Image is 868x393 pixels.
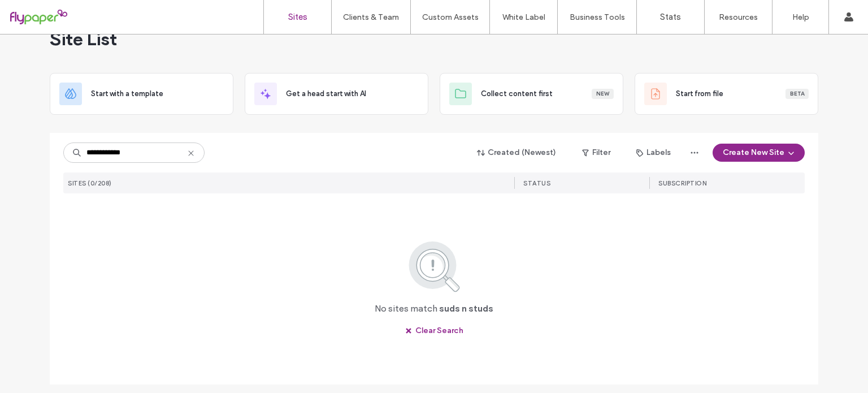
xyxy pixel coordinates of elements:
[395,322,474,340] button: Clear Search
[481,88,553,100] span: Collect content first
[68,179,112,187] span: SITES (0/208)
[658,179,706,187] span: SUBSCRIPTION
[91,88,163,100] span: Start with a template
[719,12,758,22] label: Resources
[25,8,49,18] span: Help
[676,88,723,100] span: Start from file
[439,303,493,315] span: suds n studs
[635,73,818,115] div: Start from fileBeta
[286,88,366,100] span: Get a head start with AI
[523,179,550,187] span: STATUS
[393,239,475,293] img: search.svg
[571,144,622,162] button: Filter
[626,144,681,162] button: Labels
[570,12,625,22] label: Business Tools
[502,12,545,22] label: White Label
[467,144,566,162] button: Created (Newest)
[792,12,809,22] label: Help
[713,144,805,162] button: Create New Site
[288,12,307,22] label: Sites
[660,12,681,22] label: Stats
[375,303,437,315] span: No sites match
[440,73,623,115] div: Collect content firstNew
[343,12,399,22] label: Clients & Team
[785,89,809,99] div: Beta
[592,89,614,99] div: New
[245,73,428,115] div: Get a head start with AI
[50,28,117,50] span: Site List
[50,73,233,115] div: Start with a template
[422,12,479,22] label: Custom Assets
